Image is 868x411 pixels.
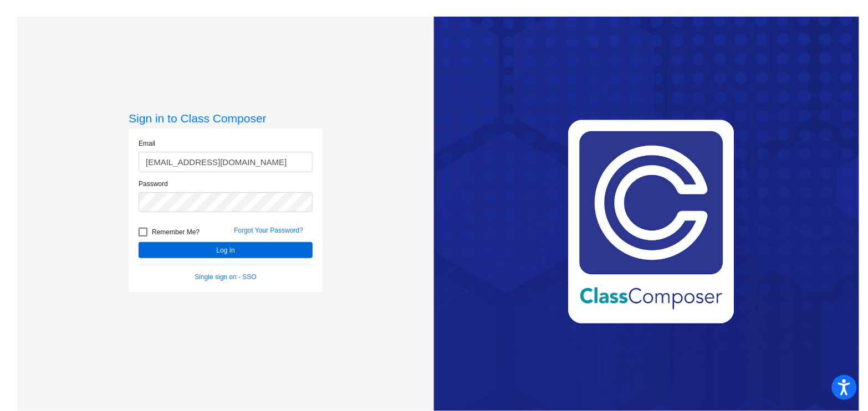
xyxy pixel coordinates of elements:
[234,227,303,234] a: Forgot Your Password?
[139,242,313,258] button: Log In
[139,179,168,189] label: Password
[139,138,155,148] label: Email
[195,273,256,281] a: Single sign on - SSO
[129,111,323,125] h3: Sign in to Class Composer
[152,225,200,239] span: Remember Me?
